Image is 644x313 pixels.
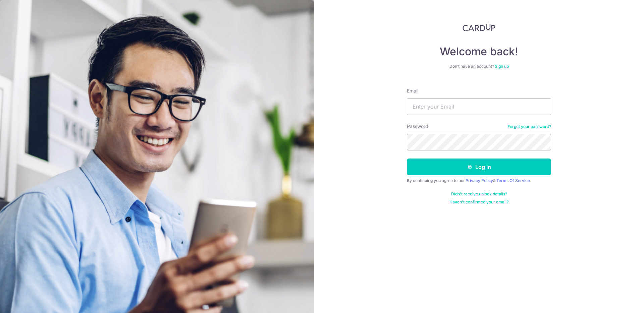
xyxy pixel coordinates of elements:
[407,87,418,94] label: Email
[463,23,495,32] img: CardUp Logo
[407,45,551,58] h4: Welcome back!
[449,199,508,205] a: Haven't confirmed your email?
[466,178,493,183] a: Privacy Policy
[496,178,530,183] a: Terms Of Service
[451,191,507,197] a: Didn't receive unlock details?
[507,124,551,129] a: Forgot your password?
[407,98,551,115] input: Enter your Email
[407,178,551,183] div: By continuing you agree to our &
[407,159,551,175] button: Log in
[495,64,509,69] a: Sign up
[407,123,428,130] label: Password
[407,64,551,69] div: Don’t have an account?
